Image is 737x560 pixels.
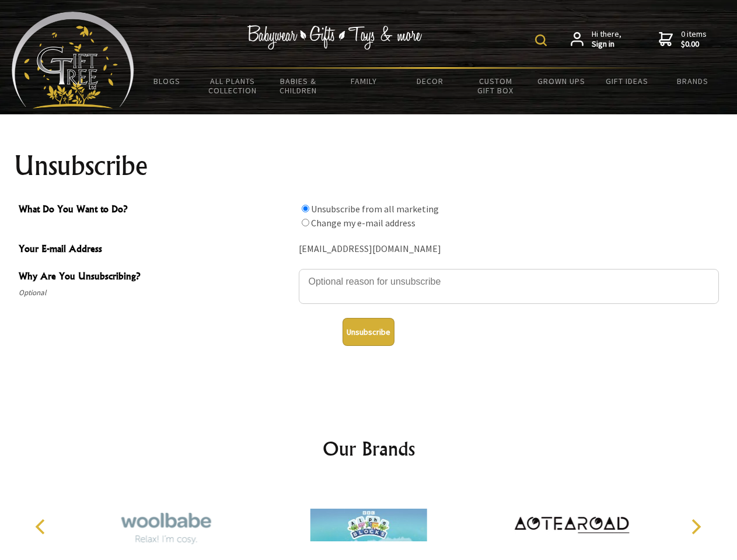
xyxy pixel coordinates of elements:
label: Unsubscribe from all marketing [311,203,439,215]
span: Why Are You Unsubscribing? [19,269,293,286]
a: Grown Ups [528,69,594,93]
span: 0 items [681,29,707,50]
a: Decor [397,69,463,93]
h2: Our Brands [23,435,714,463]
a: Brands [660,69,726,93]
div: [EMAIL_ADDRESS][DOMAIN_NAME] [299,240,719,258]
input: What Do You Want to Do? [302,205,309,212]
button: Unsubscribe [343,318,394,346]
h1: Unsubscribe [14,152,724,180]
span: Hi there, [592,29,621,50]
a: Custom Gift Box [463,69,529,103]
img: product search [535,34,547,46]
strong: $0.00 [681,39,707,50]
a: Gift Ideas [594,69,660,93]
span: Your E-mail Address [19,242,293,258]
label: Change my e-mail address [311,217,415,229]
button: Previous [29,514,55,540]
strong: Sign in [592,39,621,50]
a: BLOGS [134,69,200,93]
span: Optional [19,286,293,300]
input: What Do You Want to Do? [302,219,309,226]
a: All Plants Collection [200,69,266,103]
a: Family [331,69,397,93]
a: Hi there,Sign in [571,29,621,50]
a: 0 items$0.00 [659,29,707,50]
span: What Do You Want to Do? [19,202,293,219]
textarea: Why Are You Unsubscribing? [299,269,719,304]
img: Babywear - Gifts - Toys & more [247,25,422,50]
img: Babyware - Gifts - Toys and more... [12,12,134,108]
button: Next [683,514,708,540]
a: Babies & Children [266,69,331,103]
